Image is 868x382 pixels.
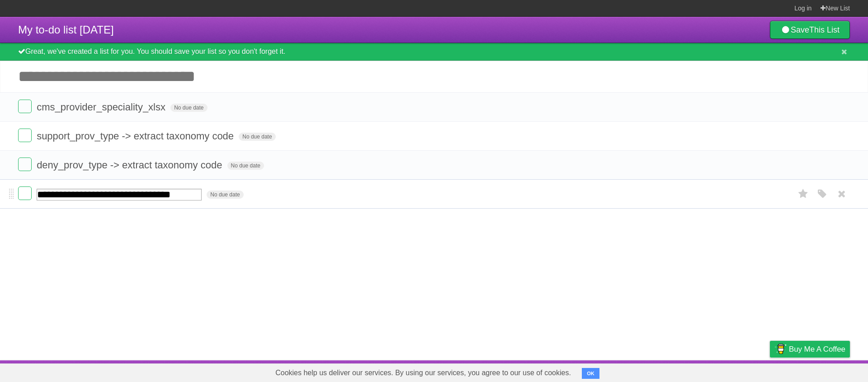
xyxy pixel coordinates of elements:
a: Developers [679,363,716,380]
a: SaveThis List [770,21,850,39]
img: Buy me a coffee [774,341,787,357]
span: cms_provider_speciality_xlsx [37,101,168,113]
span: My to-do list [DATE] [18,24,114,36]
span: No due date [170,104,207,112]
a: Buy me a coffee [770,341,850,358]
label: Star task [795,186,812,201]
label: Done [18,186,32,200]
span: deny_prov_type -> extract taxonomy code [37,159,224,171]
a: Privacy [758,363,782,380]
label: Done [18,129,32,142]
b: This List [809,25,840,34]
a: About [650,363,669,380]
label: Done [18,100,32,113]
span: Cookies help us deliver our services. By using our services, you agree to our use of cookies. [266,364,580,382]
a: Terms [727,363,747,380]
button: OK [582,368,599,379]
span: No due date [239,133,275,141]
span: support_prov_type -> extract taxonomy code [37,130,236,142]
label: Done [18,158,32,171]
span: Buy me a coffee [789,341,845,357]
span: No due date [207,191,243,199]
span: No due date [227,162,264,170]
a: Suggest a feature [793,363,850,380]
